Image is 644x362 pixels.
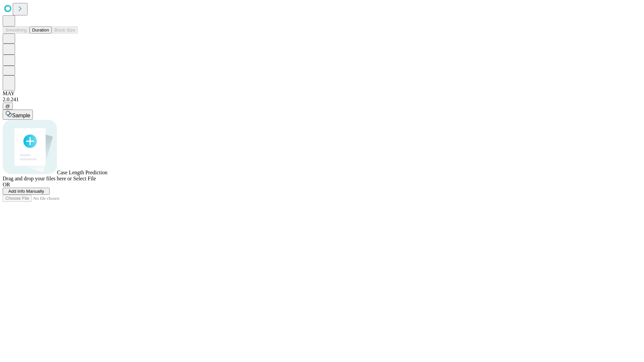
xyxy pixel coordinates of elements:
[73,176,96,181] span: Select File
[30,26,52,34] button: Duration
[3,182,10,187] span: OR
[57,170,107,175] span: Case Length Prediction
[3,176,72,181] span: Drag and drop your files here or
[3,110,33,120] button: Sample
[8,189,44,194] span: Add Info Manually
[3,103,13,110] button: @
[12,113,30,118] span: Sample
[3,97,641,103] div: 2.0.241
[3,188,50,195] button: Add Info Manually
[3,90,641,97] div: MAY
[3,26,30,34] button: Smoothing
[5,104,10,109] span: @
[52,26,78,34] button: Block Size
